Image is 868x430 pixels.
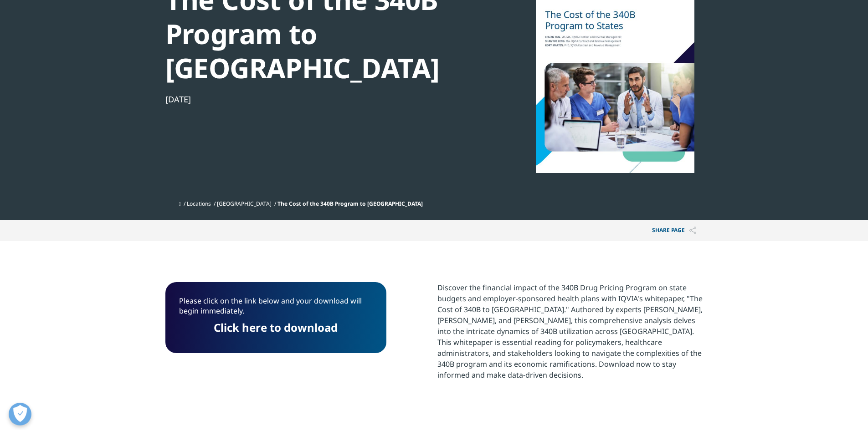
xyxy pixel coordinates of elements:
button: Share PAGEShare PAGE [645,220,703,241]
p: Discover the financial impact of the 340B Drug Pricing Program on state budgets and employer-spon... [437,282,703,387]
a: [GEOGRAPHIC_DATA] [217,200,272,207]
a: Locations [187,200,211,207]
div: [DATE] [165,94,478,105]
p: Please click on the link below and your download will begin immediately. [179,296,373,323]
a: Click here to download [214,320,338,335]
button: Open Preferences [9,403,31,425]
img: Share PAGE [689,227,696,234]
span: The Cost of the 340B Program to [GEOGRAPHIC_DATA] [277,200,423,207]
p: Share PAGE [645,220,703,241]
